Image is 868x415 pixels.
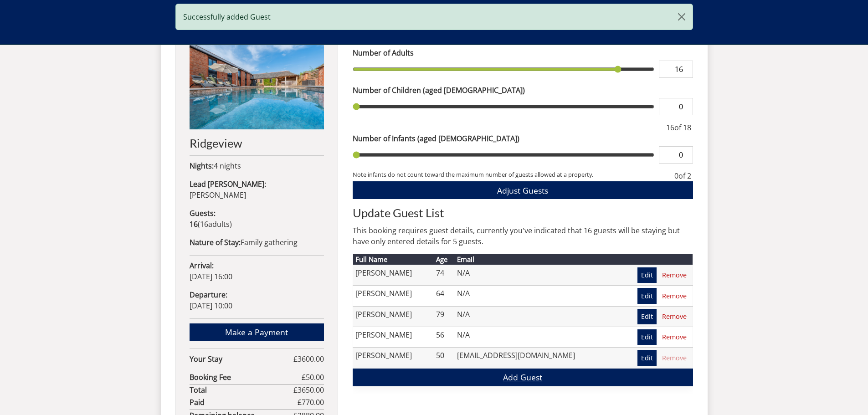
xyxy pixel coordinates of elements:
[298,354,324,364] span: 3600.00
[434,254,455,265] th: Age
[434,286,455,306] td: 64
[200,219,230,229] span: adult
[455,254,616,265] th: Email
[190,219,198,229] strong: 16
[658,350,690,365] a: Remove
[298,385,324,395] span: 3650.00
[190,137,324,149] h2: Ridgeview
[175,4,693,30] div: Successfully added Guest
[353,206,693,219] h2: Update Guest List
[666,123,674,133] span: 16
[353,170,673,181] small: Note infants do not count toward the maximum number of guests allowed at a property.
[190,43,324,129] img: An image of 'Ridgeview'
[190,160,324,171] p: 4 nights
[455,327,616,347] td: N/A
[190,372,302,383] strong: Booking Fee
[353,286,434,306] td: [PERSON_NAME]
[190,237,324,248] p: Family gathering
[190,261,214,271] strong: Arrival:
[353,369,693,386] a: Add Guest
[455,286,616,306] td: N/A
[455,265,616,285] td: N/A
[171,32,267,40] iframe: Customer reviews powered by Trustpilot
[190,397,298,408] strong: Paid
[497,185,548,196] span: Adjust Guests
[190,219,232,229] span: ( )
[190,260,324,282] p: [DATE] 16:00
[353,306,434,327] td: [PERSON_NAME]
[637,350,657,365] a: Edit
[637,309,657,324] a: Edit
[226,219,230,229] span: s
[353,133,693,144] label: Number of Infants (aged [DEMOGRAPHIC_DATA])
[353,348,434,368] td: [PERSON_NAME]
[200,219,208,229] span: 16
[190,179,266,189] strong: Lead [PERSON_NAME]:
[664,122,693,133] div: of 18
[190,289,324,311] p: [DATE] 10:00
[455,306,616,327] td: N/A
[637,329,657,345] a: Edit
[190,43,324,149] a: Ridgeview
[302,372,324,383] span: £
[658,329,690,345] a: Remove
[637,267,657,283] a: Edit
[658,288,690,303] a: Remove
[190,161,214,171] strong: Nights:
[190,190,246,200] span: [PERSON_NAME]
[293,384,324,395] span: £
[353,225,693,247] p: This booking requires guest details, currently you've indicated that 16 guests will be staying bu...
[302,397,324,407] span: 770.00
[658,309,690,324] a: Remove
[674,171,678,181] span: 0
[190,237,241,247] strong: Nature of Stay:
[190,208,216,218] strong: Guests:
[673,170,693,181] div: of 2
[306,372,324,382] span: 50.00
[637,288,657,303] a: Edit
[298,397,324,408] span: £
[434,327,455,347] td: 56
[434,348,455,368] td: 50
[455,348,616,368] td: [EMAIL_ADDRESS][DOMAIN_NAME]
[293,354,324,364] span: £
[190,354,293,364] strong: Your Stay
[190,323,324,341] a: Make a Payment
[353,47,693,58] label: Number of Adults
[434,306,455,327] td: 79
[353,254,434,265] th: Full Name
[353,265,434,285] td: [PERSON_NAME]
[353,85,693,96] label: Number of Children (aged [DEMOGRAPHIC_DATA])
[353,327,434,347] td: [PERSON_NAME]
[434,265,455,285] td: 74
[658,267,690,283] a: Remove
[353,181,693,199] button: Adjust Guests
[190,384,293,395] strong: Total
[190,290,227,300] strong: Departure:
